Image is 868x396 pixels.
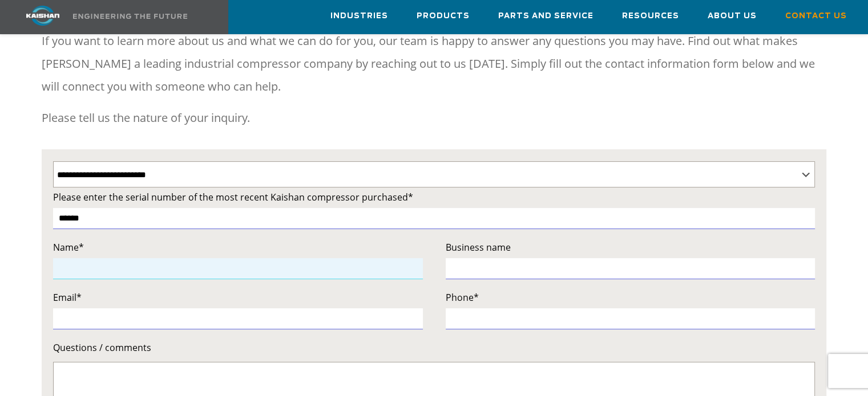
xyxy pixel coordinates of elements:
[42,30,826,98] p: If you want to learn more about us and what we can do for you, our team is happy to answer any qu...
[53,239,423,255] label: Name*
[330,10,388,23] span: Industries
[53,189,815,205] label: Please enter the serial number of the most recent Kaishan compressor purchased*
[785,10,847,23] span: Contact Us
[73,14,187,19] img: Engineering the future
[498,1,594,31] a: Parts and Service
[446,289,815,305] label: Phone*
[330,1,388,31] a: Industries
[708,1,757,31] a: About Us
[622,10,679,23] span: Resources
[785,1,847,31] a: Contact Us
[417,1,470,31] a: Products
[708,10,757,23] span: About Us
[446,239,815,255] label: Business name
[622,1,679,31] a: Resources
[417,10,470,23] span: Products
[498,10,594,23] span: Parts and Service
[42,107,826,129] p: Please tell us the nature of your inquiry.
[53,289,423,305] label: Email*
